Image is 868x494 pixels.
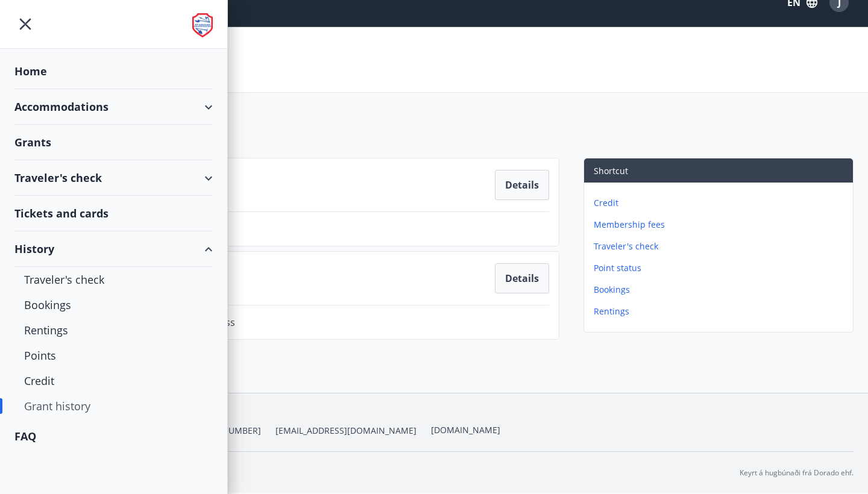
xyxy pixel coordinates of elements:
[594,165,628,177] span: Shortcut
[14,89,213,125] div: Accommodations
[14,54,213,89] div: Home
[594,219,848,231] p: Membership fees
[24,393,203,419] div: Grant history
[24,368,203,393] div: Credit
[14,419,213,454] div: FAQ
[594,305,848,317] p: Rentings
[495,263,549,293] button: Details
[24,292,203,317] div: Bookings
[594,284,848,296] p: Bookings
[495,170,549,200] button: Details
[740,467,854,478] p: Keyrt á hugbúnaði frá Dorado ehf.
[594,240,848,252] p: Traveler's check
[275,425,417,437] span: [EMAIL_ADDRESS][DOMAIN_NAME]
[192,13,213,37] img: union_logo
[14,196,213,231] div: Tickets and cards
[594,197,848,209] p: Credit
[24,343,203,368] div: Points
[24,267,203,292] div: Traveler's check
[594,262,848,274] p: Point status
[24,317,203,343] div: Rentings
[431,424,500,436] a: [DOMAIN_NAME]
[14,13,36,35] button: menu
[14,125,213,160] div: Grants
[14,160,213,196] div: Traveler's check
[14,231,213,267] div: History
